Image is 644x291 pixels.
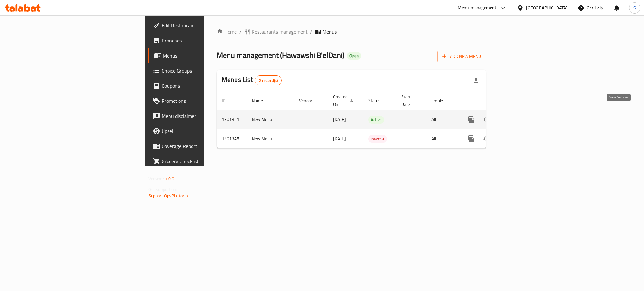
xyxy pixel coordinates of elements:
span: Menu disclaimer [162,112,248,120]
span: Get support on: [148,185,177,194]
span: Menu management ( Hawawshi B'elDani ) [217,48,344,62]
span: Version: [148,175,164,183]
span: Choice Groups [162,67,248,74]
td: All [426,129,459,148]
button: Change Status [479,131,494,146]
div: Inactive [368,135,387,143]
a: Branches [148,33,253,48]
table: enhanced table [217,91,529,149]
a: Grocery Checklist [148,154,253,169]
span: [DATE] [333,135,346,143]
span: Upsell [162,127,248,135]
span: Created On [333,93,356,108]
li: / [310,28,312,36]
h2: Menus List [222,75,282,85]
nav: breadcrumb [217,28,486,36]
span: Coverage Report [162,142,248,150]
span: Coupons [162,82,248,90]
td: - [396,110,426,129]
a: Support.OpsPlatform [148,192,188,200]
span: ID [222,97,234,104]
div: Menu-management [458,4,497,12]
div: [GEOGRAPHIC_DATA] [526,4,568,11]
span: Promotions [162,97,248,105]
span: Name [252,97,271,104]
a: Menus [148,48,253,63]
span: Open [347,53,361,58]
span: Status [368,97,389,104]
span: Start Date [401,93,419,108]
button: more [464,131,479,146]
span: 1.0.0 [165,175,175,183]
button: Add New Menu [437,51,486,62]
button: more [464,112,479,127]
span: Grocery Checklist [162,157,248,165]
span: Branches [162,37,248,44]
a: Upsell [148,124,253,139]
a: Coverage Report [148,139,253,154]
a: Menu disclaimer [148,108,253,124]
a: Restaurants management [244,28,308,36]
th: Actions [459,91,529,110]
td: - [396,129,426,148]
span: 2 record(s) [255,78,282,84]
span: [DATE] [333,115,346,124]
span: Vendor [299,97,320,104]
div: Active [368,116,384,124]
span: Add New Menu [442,52,481,60]
span: Inactive [368,135,387,143]
span: Edit Restaurant [162,22,248,29]
td: New Menu [247,110,294,129]
span: Active [368,116,384,124]
a: Edit Restaurant [148,18,253,33]
div: Open [347,52,361,60]
span: Locale [431,97,451,104]
button: Change Status [479,112,494,127]
div: Export file [469,73,484,88]
span: Menus [322,28,337,36]
td: New Menu [247,129,294,148]
a: Coupons [148,78,253,93]
a: Choice Groups [148,63,253,78]
span: S [633,4,636,11]
span: Restaurants management [252,28,308,36]
span: Menus [163,52,248,59]
td: All [426,110,459,129]
div: Total records count [255,75,282,85]
a: Promotions [148,93,253,108]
